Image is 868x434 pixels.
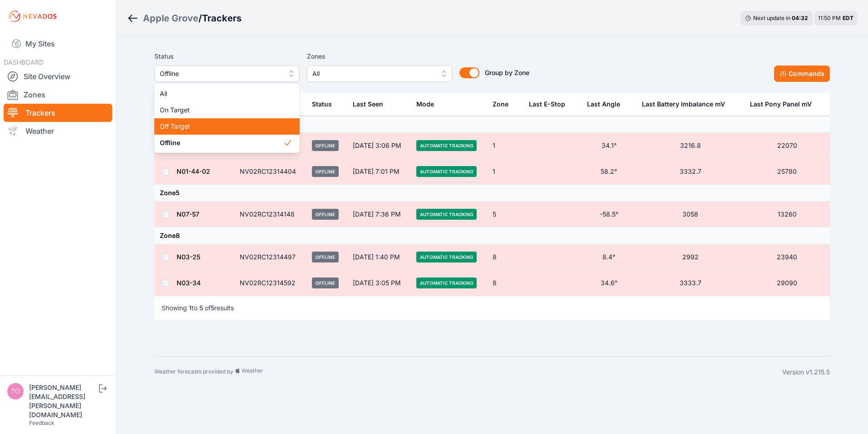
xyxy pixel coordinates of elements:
button: Offline [154,66,300,82]
div: Offline [154,84,300,153]
span: Off Target [160,122,283,131]
span: Offline [160,138,283,147]
span: Offline [160,68,281,79]
span: On Target [160,106,283,115]
span: All [160,89,283,98]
